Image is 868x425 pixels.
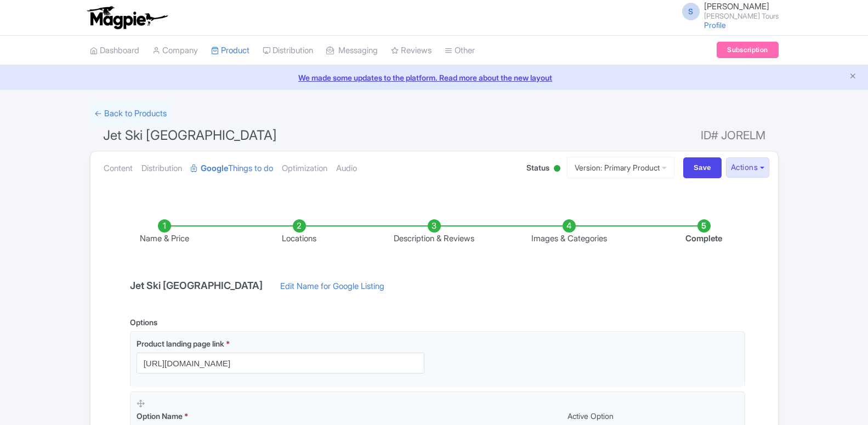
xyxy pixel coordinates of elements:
[704,1,769,12] span: [PERSON_NAME]
[849,71,857,83] button: Close announcement
[269,280,395,298] a: Edit Name for Google Listing
[104,151,133,186] a: Content
[152,36,198,66] a: Company
[637,219,771,245] li: Complete
[201,162,228,175] strong: Google
[676,2,779,20] a: S [PERSON_NAME] [PERSON_NAME] Tours
[141,151,182,186] a: Distribution
[191,151,273,186] a: GoogleThings to do
[568,411,614,421] span: Active Option
[137,339,224,348] span: Product landing page link
[97,219,232,245] li: Name & Price
[726,157,769,178] button: Actions
[717,42,778,58] a: Subscription
[502,219,637,245] li: Images & Categories
[263,36,313,66] a: Distribution
[137,353,424,373] input: Product landing page link
[84,5,169,30] img: logo-ab69f6fb50320c5b225c76a69d11143b.png
[567,157,674,178] a: Version: Primary Product
[701,124,765,146] span: ID# JORELM
[683,157,722,178] input: Save
[137,411,183,421] span: Option Name
[682,3,700,20] span: S
[123,280,269,291] h4: Jet Ski [GEOGRAPHIC_DATA]
[704,20,726,30] a: Profile
[90,103,171,124] a: ← Back to Products
[232,219,367,245] li: Locations
[282,151,327,186] a: Optimization
[552,161,563,178] div: Active
[391,36,432,66] a: Reviews
[103,127,277,143] span: Jet Ski [GEOGRAPHIC_DATA]
[130,316,157,328] div: Options
[704,13,779,20] small: [PERSON_NAME] Tours
[526,162,549,173] span: Status
[336,151,357,186] a: Audio
[445,36,475,66] a: Other
[7,72,861,83] a: We made some updates to the platform. Read more about the new layout
[90,36,139,66] a: Dashboard
[367,219,502,245] li: Description & Reviews
[326,36,378,66] a: Messaging
[211,36,249,66] a: Product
